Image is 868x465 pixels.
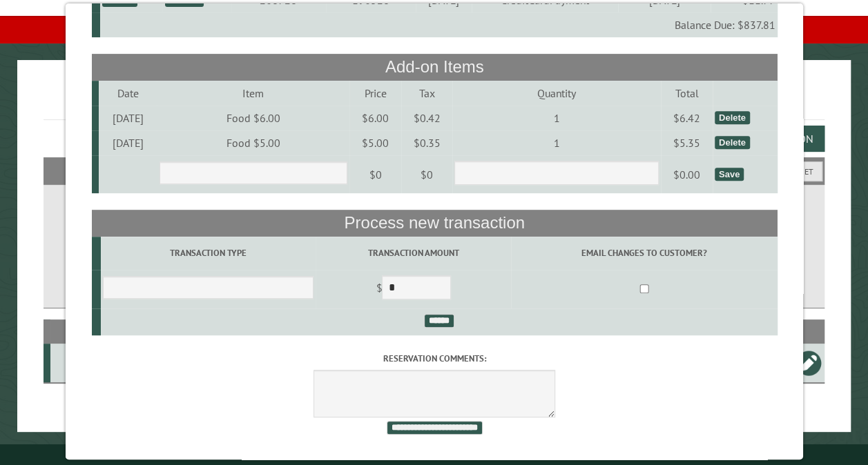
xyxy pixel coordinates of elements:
[56,356,95,370] div: A6
[50,319,97,344] th: Site
[157,106,349,130] td: Food $6.00
[661,130,712,155] td: $5.35
[157,130,349,155] td: Food $5.00
[349,130,401,155] td: $5.00
[102,246,313,259] label: Transaction Type
[661,106,712,130] td: $6.42
[157,81,349,106] td: Item
[452,81,660,106] td: Quantity
[98,81,156,106] td: Date
[349,106,401,130] td: $6.00
[513,246,775,259] label: Email changes to customer?
[452,130,660,155] td: 1
[452,106,660,130] td: 1
[401,155,452,194] td: $0
[401,130,452,155] td: $0.35
[316,270,511,308] td: $
[44,82,824,120] h1: Reservations
[401,81,452,106] td: Tax
[401,106,452,130] td: $0.42
[91,210,777,236] th: Process new transaction
[98,130,156,155] td: [DATE]
[714,168,743,181] div: Save
[349,155,401,194] td: $0
[98,106,156,130] td: [DATE]
[91,54,777,80] th: Add-on Items
[318,246,509,259] label: Transaction Amount
[661,81,712,106] td: Total
[99,12,777,37] td: Balance Due: $837.81
[349,81,401,106] td: Price
[44,157,824,184] h2: Filters
[714,136,749,149] div: Delete
[661,155,712,194] td: $0.00
[91,352,777,365] label: Reservation comments:
[714,111,749,124] div: Delete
